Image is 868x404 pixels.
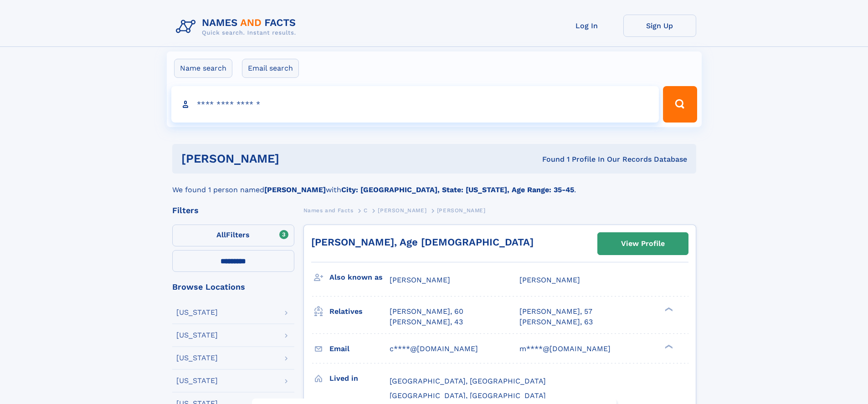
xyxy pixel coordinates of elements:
[174,59,232,78] label: Name search
[172,15,303,39] img: Logo Names and Facts
[623,15,696,37] a: Sign Up
[378,207,426,214] span: [PERSON_NAME]
[311,236,534,248] a: [PERSON_NAME], Age [DEMOGRAPHIC_DATA]
[171,86,659,123] input: search input
[437,207,486,214] span: [PERSON_NAME]
[519,307,592,317] a: [PERSON_NAME], 57
[411,154,687,164] div: Found 1 Profile In Our Records Database
[176,309,218,316] div: [US_STATE]
[390,317,463,327] a: [PERSON_NAME], 43
[176,354,218,362] div: [US_STATE]
[364,205,368,216] a: C
[172,283,294,291] div: Browse Locations
[172,206,294,215] div: Filters
[172,225,294,246] label: Filters
[550,15,623,37] a: Log In
[390,307,463,317] a: [PERSON_NAME], 60
[303,205,354,216] a: Names and Facts
[390,377,546,385] span: [GEOGRAPHIC_DATA], [GEOGRAPHIC_DATA]
[663,307,673,312] div: ❯
[519,276,580,284] span: [PERSON_NAME]
[329,270,390,285] h3: Also known as
[390,276,450,284] span: [PERSON_NAME]
[172,174,696,195] div: We found 1 person named with .
[519,317,593,327] a: [PERSON_NAME], 63
[264,185,326,194] b: [PERSON_NAME]
[176,377,218,384] div: [US_STATE]
[176,332,218,339] div: [US_STATE]
[364,207,368,214] span: C
[378,205,426,216] a: [PERSON_NAME]
[181,153,411,164] h1: [PERSON_NAME]
[242,59,299,78] label: Email search
[598,233,688,255] a: View Profile
[663,86,697,123] button: Search Button
[390,391,546,400] span: [GEOGRAPHIC_DATA], [GEOGRAPHIC_DATA]
[663,343,673,349] div: ❯
[341,185,574,194] b: City: [GEOGRAPHIC_DATA], State: [US_STATE], Age Range: 35-45
[621,233,665,254] div: View Profile
[329,304,390,319] h3: Relatives
[329,341,390,357] h3: Email
[216,230,226,239] span: All
[329,371,390,386] h3: Lived in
